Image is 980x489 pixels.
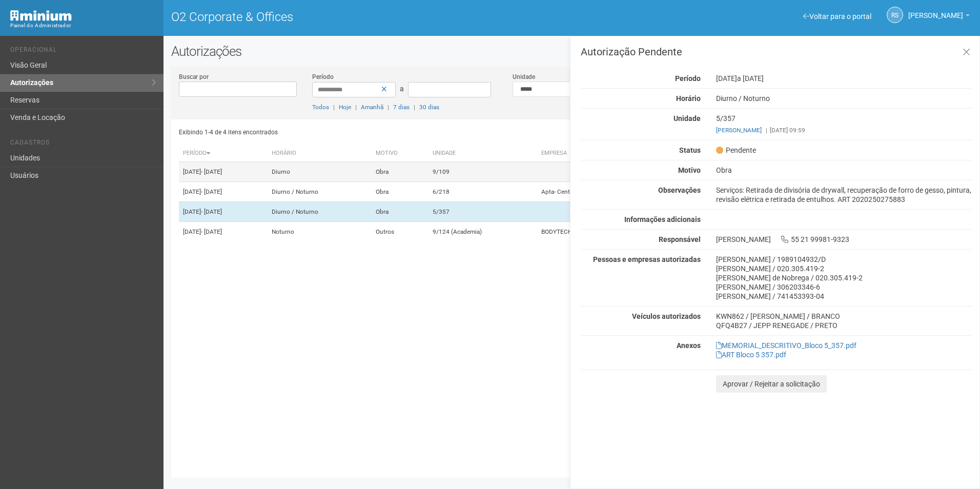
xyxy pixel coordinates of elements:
[171,44,972,59] h2: Autorizações
[716,292,972,301] div: [PERSON_NAME] / 741453393-04
[361,104,383,111] a: Amanhã
[537,222,725,242] td: BODYTECH
[593,255,701,263] strong: Pessoas e empresas autorizadas
[201,208,222,215] span: - [DATE]
[312,104,329,111] a: Todos
[312,72,334,81] label: Período
[268,202,371,222] td: Diurno / Noturno
[716,127,762,134] a: [PERSON_NAME]
[716,341,856,350] a: MEMORIAL_DESCRITIVO_Bloco 5_357.pdf
[537,182,725,202] td: Apta- Centro de Psicoterapia Ltda
[171,10,564,24] h1: O2 Corporate & Offices
[201,168,222,175] span: - [DATE]
[10,21,156,30] div: Painel do Administrador
[908,2,963,19] span: Rayssa Soares Ribeiro
[179,162,268,182] td: [DATE]
[333,104,335,111] span: |
[677,341,701,350] strong: Anexos
[10,46,156,57] li: Operacional
[716,126,972,135] div: [DATE] 09:59
[355,104,357,111] span: |
[400,85,404,93] span: a
[372,145,428,162] th: Motivo
[339,104,351,111] a: Hoje
[179,222,268,242] td: [DATE]
[716,146,756,155] span: Pendente
[675,74,701,83] strong: Período
[414,104,415,111] span: |
[716,264,972,273] div: [PERSON_NAME] / 020.305.419-2
[372,182,428,202] td: Obra
[708,114,979,135] div: 5/357
[581,47,972,57] h3: Autorização Pendente
[537,145,725,162] th: Empresa
[624,215,701,223] strong: Informações adicionais
[513,72,535,81] label: Unidade
[716,255,972,264] div: [PERSON_NAME] / 1989104932/D
[179,202,268,222] td: [DATE]
[803,12,871,21] a: Voltar para o portal
[393,104,410,111] a: 7 dias
[887,7,903,23] a: RS
[708,94,979,103] div: Diurno / Noturno
[679,146,701,154] strong: Status
[268,182,371,202] td: Diurno / Noturno
[372,162,428,182] td: Obra
[201,188,222,195] span: - [DATE]
[766,127,767,134] span: |
[708,74,979,83] div: [DATE]
[201,228,222,235] span: - [DATE]
[179,182,268,202] td: [DATE]
[268,162,371,182] td: Diurno
[737,74,764,83] span: a [DATE]
[659,235,701,243] strong: Responsável
[179,125,569,140] div: Exibindo 1-4 de 4 itens encontrados
[179,145,268,162] th: Período
[716,351,786,359] a: ART Bloco 5 357.pdf
[419,104,439,111] a: 30 dias
[676,94,701,103] strong: Horário
[428,145,537,162] th: Unidade
[268,222,371,242] td: Noturno
[716,312,972,321] div: KWN862 / [PERSON_NAME] / BRANCO
[10,139,156,150] li: Cadastros
[708,235,979,244] div: [PERSON_NAME] 55 21 99981-9323
[387,104,389,111] span: |
[372,222,428,242] td: Outros
[716,282,972,292] div: [PERSON_NAME] / 306203346-6
[428,182,537,202] td: 6/218
[716,273,972,282] div: [PERSON_NAME] de Nobrega / 020.305.419-2
[716,375,827,393] button: Aprovar / Rejeitar a solicitação
[716,321,972,330] div: QFQ4B27 / JEPP RENEGADE / PRETO
[372,202,428,222] td: Obra
[10,10,72,21] img: Minium
[908,13,970,21] a: [PERSON_NAME]
[658,186,701,194] strong: Observações
[428,222,537,242] td: 9/124 (Academia)
[673,114,701,123] strong: Unidade
[678,166,701,174] strong: Motivo
[268,145,371,162] th: Horário
[708,186,979,204] div: Serviços: Retirada de divisória de drywall, recuperação de forro de gesso, pintura, revisão elétr...
[632,312,701,320] strong: Veículos autorizados
[428,162,537,182] td: 9/109
[428,202,537,222] td: 5/357
[179,72,209,81] label: Buscar por
[708,166,979,175] div: Obra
